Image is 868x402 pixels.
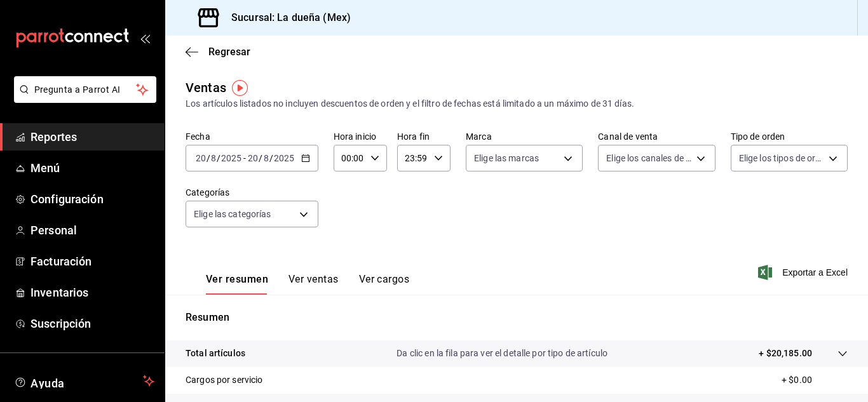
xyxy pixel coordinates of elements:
[731,132,848,141] label: Tipo de orden
[9,92,156,105] a: Pregunta a Parrot AI
[31,191,154,208] span: Configuración
[288,273,339,295] button: Ver ventas
[31,253,154,270] span: Facturación
[206,273,409,295] div: navigation tabs
[782,373,848,387] p: + $0.00
[186,97,848,111] div: Los artículos listados no incluyen descuentos de orden y el filtro de fechas está limitado a un m...
[334,132,387,141] label: Hora inicio
[208,46,250,58] span: Regresar
[269,153,273,163] span: /
[186,188,318,197] label: Categorías
[243,153,246,163] span: -
[598,132,715,141] label: Canal de venta
[14,76,156,103] button: Pregunta a Parrot AI
[31,373,138,389] span: Ayuda
[397,132,451,141] label: Hora fin
[232,80,248,96] img: Tooltip marker
[140,33,150,43] button: open_drawer_menu
[31,284,154,301] span: Inventarios
[273,153,295,163] input: ----
[31,222,154,239] span: Personal
[220,153,242,163] input: ----
[247,153,259,163] input: --
[186,310,848,325] p: Resumen
[186,373,263,387] p: Cargos por servicio
[217,153,220,163] span: /
[34,83,137,97] span: Pregunta a Parrot AI
[206,273,268,295] button: Ver resumen
[186,78,226,97] div: Ventas
[466,132,583,141] label: Marca
[195,153,207,163] input: --
[397,347,607,360] p: Da clic en la fila para ver el detalle por tipo de artículo
[761,265,848,280] button: Exportar a Excel
[31,128,154,145] span: Reportes
[186,46,250,58] button: Regresar
[259,153,262,163] span: /
[194,208,271,220] span: Elige las categorías
[186,132,318,141] label: Fecha
[207,153,210,163] span: /
[186,347,245,360] p: Total artículos
[474,152,539,164] span: Elige las marcas
[759,347,812,360] p: + $20,185.00
[31,315,154,332] span: Suscripción
[606,152,691,164] span: Elige los canales de venta
[359,273,410,295] button: Ver cargos
[221,10,351,25] h3: Sucursal: La dueña (Mex)
[31,159,154,177] span: Menú
[739,152,824,164] span: Elige los tipos de orden
[210,153,217,163] input: --
[263,153,269,163] input: --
